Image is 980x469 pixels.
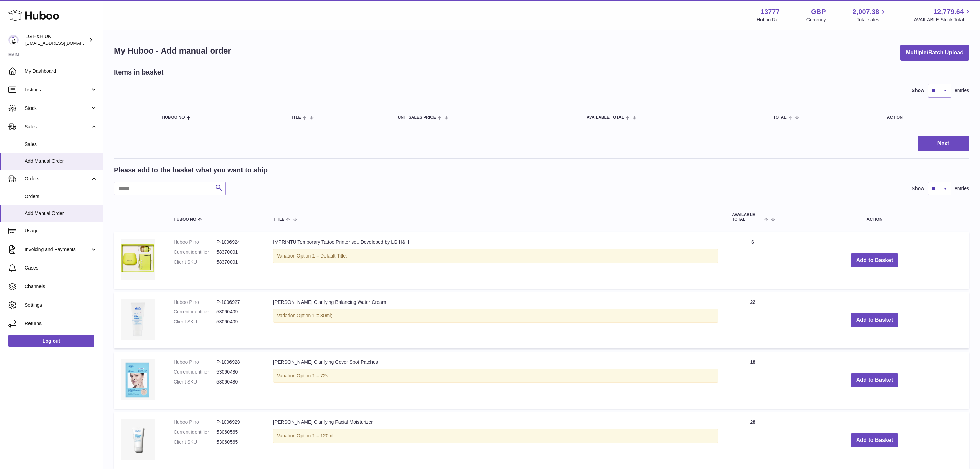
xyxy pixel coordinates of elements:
[914,7,972,23] a: 12,779.64 AVAILABLE Stock Total
[25,87,90,93] span: Listings
[216,359,259,365] dd: P-1006928
[216,429,259,435] dd: 53060565
[25,265,97,271] span: Cases
[273,309,718,323] div: Variation:
[273,217,284,222] span: Title
[725,232,780,289] td: 6
[216,299,259,306] dd: P-1006927
[757,16,780,23] div: Huboo Ref
[297,433,335,438] span: Option 1 = 120ml;
[25,246,90,253] span: Invoicing and Payments
[266,352,725,409] td: [PERSON_NAME] Clarifying Cover Spot Patches
[25,33,87,46] div: LG H&H UK
[912,185,924,192] label: Show
[25,105,90,112] span: Stock
[174,429,216,435] dt: Current identifier
[780,206,969,228] th: Action
[25,210,97,217] span: Add Manual Order
[25,124,90,130] span: Sales
[587,115,624,120] span: AVAILABLE Total
[174,419,216,425] dt: Huboo P no
[851,253,899,267] button: Add to Basket
[851,313,899,327] button: Add to Basket
[216,419,259,425] dd: P-1006929
[851,433,899,447] button: Add to Basket
[174,239,216,245] dt: Huboo P no
[216,439,259,445] dd: 53060565
[273,249,718,263] div: Variation:
[273,369,718,383] div: Variation:
[806,16,826,23] div: Currency
[25,40,101,46] span: [EMAIL_ADDRESS][DOMAIN_NAME]
[216,249,259,255] dd: 58370001
[760,7,780,16] strong: 13777
[174,359,216,365] dt: Huboo P no
[290,115,301,120] span: Title
[121,359,155,400] img: Dr. Belmeur Clarifying Cover Spot Patches
[174,319,216,325] dt: Client SKU
[216,379,259,385] dd: 53060480
[955,185,969,192] span: entries
[216,259,259,265] dd: 58370001
[857,16,887,23] span: Total sales
[25,302,97,308] span: Settings
[162,115,185,120] span: Huboo no
[8,35,19,45] img: internalAdmin-13777@internal.huboo.com
[121,299,155,340] img: Dr. Belmeur Clarifying Balancing Water Cream
[25,158,97,164] span: Add Manual Order
[773,115,787,120] span: Total
[725,352,780,409] td: 18
[955,87,969,94] span: entries
[297,253,347,259] span: Option 1 = Default Title;
[725,292,780,349] td: 22
[216,369,259,375] dd: 53060480
[8,335,94,347] a: Log out
[121,239,155,280] img: IMPRINTU Temporary Tattoo Printer set, Developed by LG H&H
[900,45,969,61] button: Multiple/Batch Upload
[25,68,97,75] span: My Dashboard
[266,232,725,289] td: IMPRINTU Temporary Tattoo Printer set, Developed by LG H&H
[174,309,216,315] dt: Current identifier
[853,7,887,23] a: 2,007.38 Total sales
[174,379,216,385] dt: Client SKU
[811,7,826,16] strong: GBP
[114,68,164,77] h2: Items in basket
[216,309,259,315] dd: 53060409
[25,141,97,148] span: Sales
[216,239,259,245] dd: P-1006924
[114,165,268,175] h2: Please add to the basket what you want to ship
[121,419,155,460] img: Dr. Belmeur Clarifying Facial Moisturizer
[174,439,216,445] dt: Client SKU
[174,249,216,255] dt: Current identifier
[114,45,231,56] h1: My Huboo - Add manual order
[851,373,899,387] button: Add to Basket
[25,193,97,200] span: Orders
[887,115,962,120] div: Action
[398,115,436,120] span: Unit Sales Price
[25,283,97,290] span: Channels
[853,7,879,16] span: 2,007.38
[174,259,216,265] dt: Client SKU
[732,213,763,221] span: AVAILABLE Total
[25,320,97,327] span: Returns
[25,228,97,234] span: Usage
[918,136,969,152] button: Next
[25,175,90,182] span: Orders
[174,299,216,306] dt: Huboo P no
[297,313,332,318] span: Option 1 = 80ml;
[174,369,216,375] dt: Current identifier
[216,319,259,325] dd: 53060409
[174,217,196,222] span: Huboo no
[266,412,725,469] td: [PERSON_NAME] Clarifying Facial Moisturizer
[266,292,725,349] td: [PERSON_NAME] Clarifying Balancing Water Cream
[297,373,329,378] span: Option 1 = 72s;
[725,412,780,469] td: 28
[914,16,972,23] span: AVAILABLE Stock Total
[273,429,718,443] div: Variation:
[933,7,964,16] span: 12,779.64
[912,87,924,94] label: Show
